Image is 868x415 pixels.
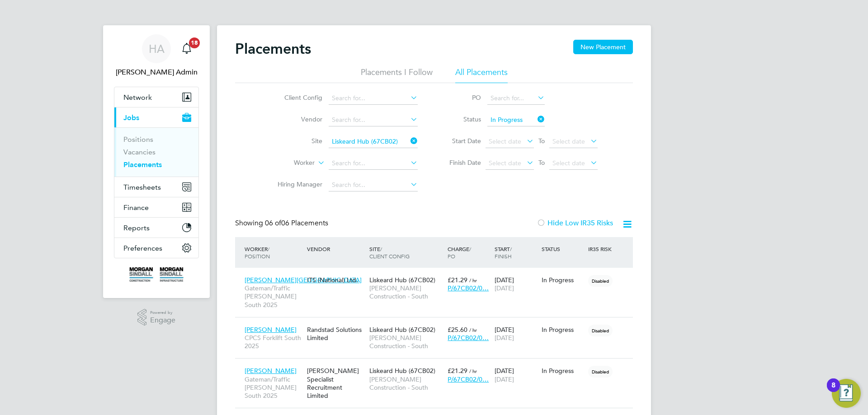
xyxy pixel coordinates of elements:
[448,375,489,383] span: P/67CB02/0…
[832,379,861,408] button: Open Resource Center, 8 new notifications
[114,238,198,258] button: Preferences
[123,244,162,252] span: Preferences
[552,137,585,145] span: Select date
[189,37,200,48] span: 18
[245,276,362,284] span: [PERSON_NAME][GEOGRAPHIC_DATA]
[536,157,547,168] span: To
[492,241,539,264] div: Start
[455,67,508,83] li: All Placements
[114,107,198,127] button: Jobs
[588,325,613,336] span: Disabled
[150,317,175,324] span: Engage
[469,277,477,284] span: / hr
[542,326,584,334] div: In Progress
[265,219,328,228] span: 06 Placements
[123,148,156,156] a: Vacancies
[539,241,586,257] div: Status
[245,375,302,400] span: Gateman/Traffic [PERSON_NAME] South 2025
[305,241,367,257] div: Vendor
[305,362,367,404] div: [PERSON_NAME] Specialist Recruitment Limited
[542,276,584,284] div: In Progress
[265,219,281,228] span: 06 of
[440,93,481,102] label: PO
[369,276,435,284] span: Liskeard Hub (67CB02)
[123,93,152,102] span: Network
[270,93,322,102] label: Client Config
[369,245,410,260] span: / Client Config
[263,159,315,168] label: Worker
[235,40,311,58] h2: Placements
[487,92,545,105] input: Search for...
[329,114,418,126] input: Search for...
[588,275,613,287] span: Disabled
[448,334,489,342] span: P/67CB02/0…
[329,179,418,191] input: Search for...
[245,367,297,375] span: [PERSON_NAME]
[123,113,139,122] span: Jobs
[440,159,481,167] label: Finish Date
[440,137,481,145] label: Start Date
[489,159,521,167] span: Select date
[369,284,443,300] span: [PERSON_NAME] Construction - South
[495,334,514,342] span: [DATE]
[588,366,613,378] span: Disabled
[329,92,418,105] input: Search for...
[137,309,176,326] a: Powered byEngage
[552,159,585,167] span: Select date
[831,385,835,397] div: 8
[586,241,617,257] div: IR35 Risk
[573,40,633,54] button: New Placement
[369,326,435,334] span: Liskeard Hub (67CB02)
[542,367,584,375] div: In Progress
[305,321,367,346] div: Randstad Solutions Limited
[495,375,514,383] span: [DATE]
[369,334,443,350] span: [PERSON_NAME] Construction - South
[123,224,150,232] span: Reports
[114,127,198,177] div: Jobs
[495,245,512,260] span: / Finish
[178,34,196,63] a: 18
[242,321,633,328] a: [PERSON_NAME]CPCS Forklift South 2025Randstad Solutions LimitedLiskeard Hub (67CB02)[PERSON_NAME]...
[367,241,445,264] div: Site
[448,276,467,284] span: £21.29
[537,219,613,228] label: Hide Low IR35 Risks
[123,203,149,212] span: Finance
[440,115,481,123] label: Status
[114,197,198,217] button: Finance
[369,367,435,375] span: Liskeard Hub (67CB02)
[270,180,322,188] label: Hiring Manager
[245,245,270,260] span: / Position
[448,326,467,334] span: £25.60
[114,218,198,238] button: Reports
[123,160,162,169] a: Placements
[448,284,489,292] span: P/67CB02/0…
[270,115,322,123] label: Vendor
[149,43,165,55] span: HA
[469,326,477,333] span: / hr
[445,241,492,264] div: Charge
[123,135,153,144] a: Positions
[492,362,539,387] div: [DATE]
[235,219,330,228] div: Showing
[114,34,199,78] a: HA[PERSON_NAME] Admin
[492,321,539,346] div: [DATE]
[114,177,198,197] button: Timesheets
[495,284,514,292] span: [DATE]
[245,284,302,309] span: Gateman/Traffic [PERSON_NAME] South 2025
[150,309,175,317] span: Powered by
[487,114,545,126] input: Select one
[114,267,199,282] a: Go to home page
[329,157,418,170] input: Search for...
[469,368,477,374] span: / hr
[245,334,302,350] span: CPCS Forklift South 2025
[489,137,521,145] span: Select date
[242,362,633,369] a: [PERSON_NAME]Gateman/Traffic [PERSON_NAME] South 2025[PERSON_NAME] Specialist Recruitment Limited...
[123,183,161,191] span: Timesheets
[114,67,199,78] span: Hays Admin
[103,25,210,298] nav: Main navigation
[242,241,305,264] div: Worker
[129,267,184,282] img: morgansindall-logo-retina.png
[329,135,418,148] input: Search for...
[448,367,467,375] span: £21.29
[114,87,198,107] button: Network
